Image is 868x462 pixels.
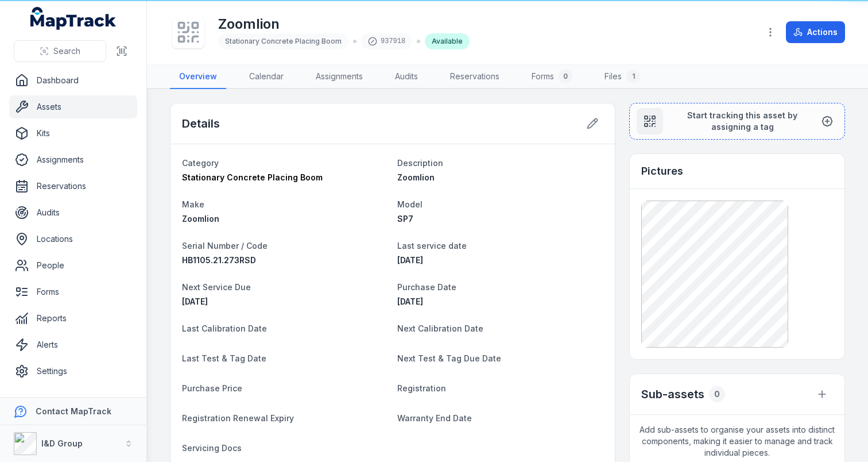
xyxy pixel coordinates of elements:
[182,297,208,306] time: 14/05/2026, 12:00:00 am
[9,333,137,356] a: Alerts
[559,70,572,83] div: 0
[9,95,137,118] a: Assets
[30,7,117,30] a: MapTrack
[425,33,470,49] div: Available
[182,158,219,168] span: Category
[240,65,293,89] a: Calendar
[307,65,372,89] a: Assignments
[182,172,323,182] span: Stationary Concrete Placing Boom
[397,199,423,209] span: Model
[397,241,467,251] span: Last service date
[182,282,251,292] span: Next Service Due
[36,406,111,416] strong: Contact MapTrack
[182,324,267,333] span: Last Calibration Date
[626,70,640,83] div: 1
[786,21,845,43] button: Actions
[397,297,423,306] span: [DATE]
[9,307,137,330] a: Reports
[182,353,266,363] span: Last Test & Tag Date
[441,65,509,89] a: Reservations
[397,158,443,168] span: Description
[397,172,435,182] span: Zoomlion
[182,115,220,132] h2: Details
[9,175,137,198] a: Reservations
[170,65,226,89] a: Overview
[397,255,423,265] time: 14/05/2025, 12:00:00 am
[182,214,219,224] span: Zoomlion
[397,282,456,292] span: Purchase Date
[672,110,812,133] span: Start tracking this asset by assigning a tag
[182,297,208,306] span: [DATE]
[9,201,137,224] a: Audits
[397,413,472,423] span: Warranty End Date
[9,122,137,145] a: Kits
[397,297,423,306] time: 09/04/2023, 12:00:00 am
[182,241,268,251] span: Serial Number / Code
[53,45,80,57] span: Search
[225,37,342,45] span: Stationary Concrete Placing Boom
[182,383,242,393] span: Purchase Price
[182,255,256,265] span: HB1105.21.273RSD
[9,280,137,303] a: Forms
[522,65,582,89] a: Forms0
[41,438,83,448] strong: I&D Group
[182,443,242,453] span: Servicing Docs
[641,163,683,179] h3: Pictures
[641,386,704,402] h2: Sub-assets
[386,65,427,89] a: Audits
[397,214,413,224] span: SP7
[629,103,845,140] button: Start tracking this asset by assigning a tag
[218,15,470,33] h1: Zoomlion
[595,65,649,89] a: Files1
[709,386,725,402] div: 0
[397,255,423,265] span: [DATE]
[9,69,137,92] a: Dashboard
[397,383,446,393] span: Registration
[9,360,137,383] a: Settings
[397,353,501,363] span: Next Test & Tag Due Date
[9,254,137,277] a: People
[182,413,294,423] span: Registration Renewal Expiry
[9,148,137,171] a: Assignments
[182,199,204,209] span: Make
[361,33,412,49] div: 937918
[397,324,483,333] span: Next Calibration Date
[9,228,137,251] a: Locations
[14,40,106,62] button: Search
